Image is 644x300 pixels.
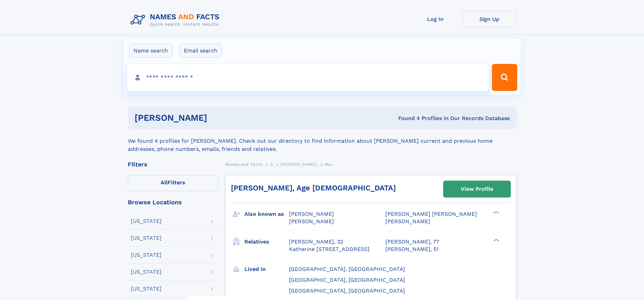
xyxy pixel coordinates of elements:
a: Log In [408,11,462,27]
h3: Relatives [244,236,289,248]
div: ❯ [492,238,500,242]
h1: [PERSON_NAME] [135,114,303,122]
span: [PERSON_NAME] [281,162,317,167]
label: Filters [128,175,218,191]
div: Browse Locations [128,199,218,205]
span: [GEOGRAPHIC_DATA], [GEOGRAPHIC_DATA] [289,266,405,272]
a: [PERSON_NAME], 32 [289,238,343,246]
a: View Profile [444,181,510,197]
label: Email search [180,44,222,58]
a: [PERSON_NAME] [281,160,317,168]
a: Names and Facts [225,160,262,168]
button: Search Button [492,64,517,91]
a: Sign Up [462,11,517,27]
span: [PERSON_NAME] [385,218,430,225]
a: G [270,160,273,168]
span: [PERSON_NAME] [289,218,334,225]
div: [US_STATE] [131,286,162,292]
span: All [161,179,168,186]
div: ❯ [492,210,500,215]
div: [US_STATE] [131,218,162,224]
label: Name search [129,44,172,58]
div: [US_STATE] [131,252,162,258]
div: View Profile [461,181,493,197]
div: We found 4 profiles for [PERSON_NAME]. Check out our directory to find information about [PERSON_... [128,129,517,153]
img: Logo Names and Facts [128,11,225,29]
div: [US_STATE] [131,235,162,241]
span: [PERSON_NAME] [PERSON_NAME] [385,211,477,217]
div: Filters [128,161,218,167]
h3: Also known as [244,208,289,220]
a: Katherine [STREET_ADDRESS] [289,246,369,253]
div: [US_STATE] [131,269,162,275]
span: G [270,162,273,167]
span: [GEOGRAPHIC_DATA], [GEOGRAPHIC_DATA] [289,277,405,283]
a: [PERSON_NAME], 77 [385,238,439,246]
div: Found 4 Profiles In Our Records Database [303,115,510,122]
a: [PERSON_NAME], Age [DEMOGRAPHIC_DATA] [231,184,396,192]
a: [PERSON_NAME], 51 [385,246,438,253]
span: Max [325,162,333,167]
span: [PERSON_NAME] [289,211,334,217]
input: search input [127,64,489,91]
span: [GEOGRAPHIC_DATA], [GEOGRAPHIC_DATA] [289,287,405,294]
h3: Lived in [244,263,289,275]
